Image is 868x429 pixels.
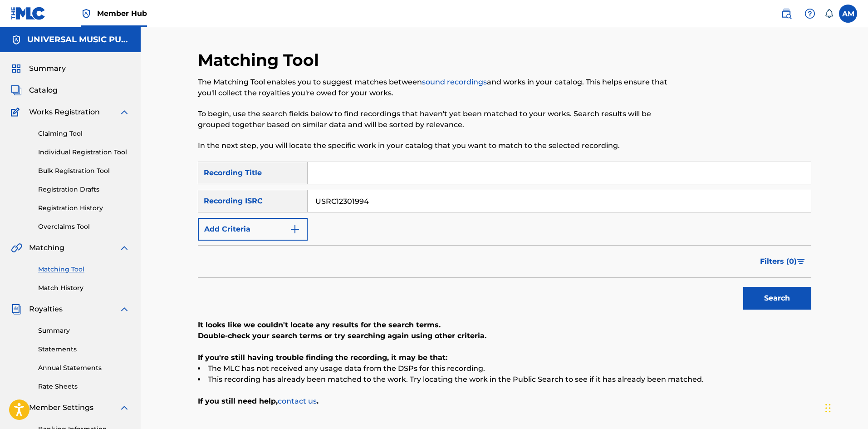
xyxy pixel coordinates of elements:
img: expand [119,304,130,315]
img: expand [119,242,130,253]
iframe: Chat Widget [823,385,868,429]
p: If you still need help, . [198,396,811,407]
div: Notifications [824,9,834,18]
span: Filters ( 0 ) [760,256,797,267]
a: Annual Statements [38,363,130,373]
span: Catalog [29,85,58,96]
div: Help [801,5,819,23]
a: Registration History [38,203,130,213]
p: Double-check your search terms or try searching again using other criteria. [198,330,811,341]
img: MLC Logo [11,7,46,20]
button: Add Criteria [198,218,308,241]
div: User Menu [839,5,857,23]
a: Matching Tool [38,265,130,274]
a: Overclaims Tool [38,222,130,232]
p: The Matching Tool enables you to suggest matches between and works in your catalog. This helps en... [198,77,670,99]
a: Individual Registration Tool [38,148,130,157]
a: Match History [38,283,130,293]
button: Search [743,287,811,310]
img: Matching [11,242,22,253]
p: To begin, use the search fields below to find recordings that haven't yet been matched to your wo... [198,108,670,130]
img: Accounts [11,35,22,45]
p: In the next step, you will locate the specific work in your catalog that you want to match to the... [198,140,670,151]
h5: UNIVERSAL MUSIC PUB GROUP [27,35,130,45]
iframe: Resource Center [843,285,868,358]
img: filter [797,259,805,264]
a: Rate Sheets [38,382,130,391]
a: sound recordings [422,78,487,86]
img: help [804,8,815,19]
a: Summary [38,326,130,335]
a: Claiming Tool [38,129,130,138]
span: Summary [29,63,66,74]
h2: Matching Tool [198,50,324,70]
a: CatalogCatalog [11,85,58,96]
p: It looks like we couldn't locate any results for the search terms. [198,320,811,330]
span: Matching [29,242,64,253]
a: contact us [278,397,317,405]
img: 9d2ae6d4665cec9f34b9.svg [289,224,300,235]
span: Works Registration [29,107,100,118]
button: Filters (0) [755,250,811,273]
a: Public Search [777,5,795,23]
a: SummarySummary [11,63,66,74]
img: Top Rightsholder [81,8,92,19]
form: Search Form [198,162,811,314]
img: expand [119,402,130,413]
p: If you're still having trouble finding the recording, it may be that: [198,352,811,363]
a: Bulk Registration Tool [38,166,130,176]
li: This recording has already been matched to the work. Try locating the work in the Public Search t... [198,374,811,385]
a: Registration Drafts [38,185,130,194]
span: Royalties [29,304,63,315]
img: Summary [11,63,22,74]
img: Works Registration [11,107,23,118]
div: Drag [825,394,831,422]
img: Member Settings [11,402,22,413]
li: The MLC has not received any usage data from the DSPs for this recording. [198,363,811,374]
span: Member Hub [97,8,147,19]
img: expand [119,107,130,118]
span: Member Settings [29,402,93,413]
img: Royalties [11,304,22,315]
img: search [781,8,792,19]
img: Catalog [11,85,22,96]
a: Statements [38,345,130,354]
